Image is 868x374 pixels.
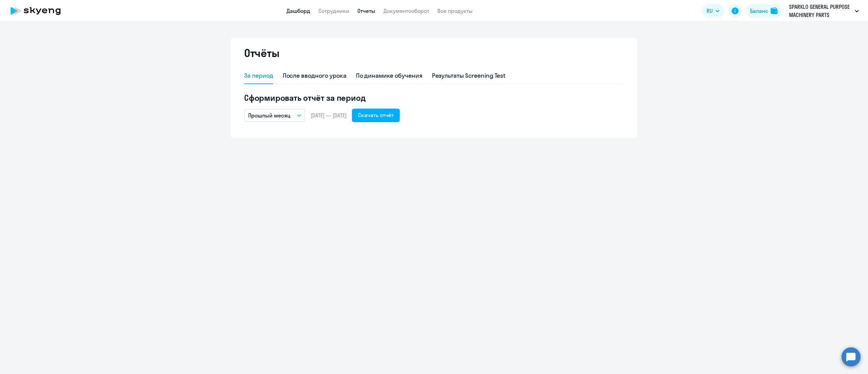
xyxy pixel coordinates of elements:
a: Все продукты [437,7,473,14]
div: Результаты Screening Test [432,71,506,80]
div: После вводного урока [283,71,347,80]
div: Баланс [750,7,768,15]
div: За период [244,71,273,80]
div: По динамике обучения [356,71,422,80]
a: Отчеты [357,7,375,14]
button: Балансbalance [746,4,782,18]
img: balance [771,7,777,14]
button: SPARKLO GENERAL PURPOSE MACHINERY PARTS MANUFACTURING LLC, Постоплата [786,3,862,19]
button: Прошлый месяц [244,109,305,122]
h5: Сформировать отчёт за период [244,92,624,103]
button: Скачать отчёт [352,109,400,122]
a: Документооборот [383,7,429,14]
span: [DATE] — [DATE] [311,112,347,119]
p: Прошлый месяц [248,111,291,119]
p: SPARKLO GENERAL PURPOSE MACHINERY PARTS MANUFACTURING LLC, Постоплата [789,3,852,19]
a: Дашборд [287,7,310,14]
span: RU [707,7,713,15]
a: Сотрудники [318,7,349,14]
h2: Отчёты [244,46,279,60]
div: Скачать отчёт [358,111,394,119]
button: RU [702,4,724,18]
